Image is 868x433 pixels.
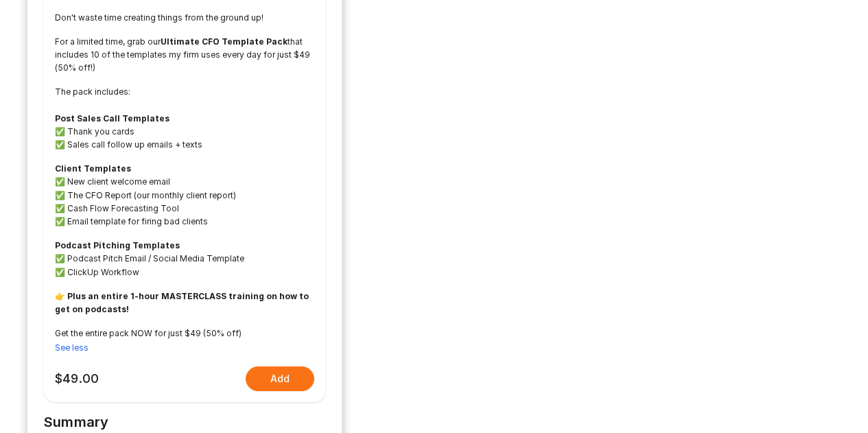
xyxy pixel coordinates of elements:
[55,163,131,174] strong: Client Templates
[55,371,99,386] div: $49.00
[55,253,244,277] span: ✅ Podcast Pitch Email / Social Media Template ✅ ClickUp Workflow
[55,342,89,354] button: See less
[55,327,314,340] p: Get the entire pack NOW for just $49 (50% off)
[55,11,314,24] p: Don't waste time creating things from the ground up!
[55,113,169,124] strong: Post Sales Call Templates
[55,176,236,226] span: ✅ New client welcome email ✅ The CFO Report (our monthly client report) ✅ Cash Flow Forecasting T...
[161,36,288,47] strong: Ultimate CFO Template Pack
[55,291,309,314] strong: 👉 Plus an entire 1-hour MASTERCLASS training on how to get on podcasts!
[55,85,314,151] p: The pack includes: ✅ Thank you cards ollow up emails + texts
[55,35,314,75] p: For a limited time, grab our that includes 10 of the templates my firm uses every day for just $4...
[55,139,110,150] span: ✅ Sales call f
[246,366,314,391] button: Add
[55,240,180,250] strong: Podcast Pitching Templates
